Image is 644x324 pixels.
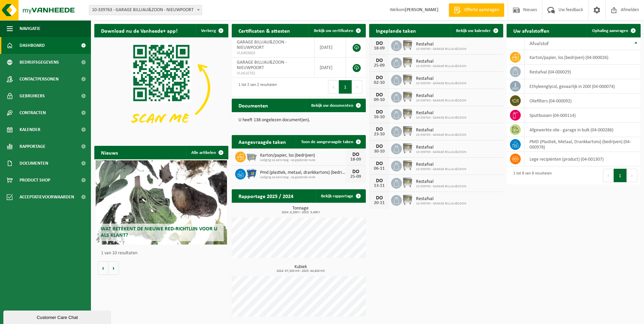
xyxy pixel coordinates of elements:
a: Ophaling aanvragen [587,24,640,37]
td: [DATE] [315,58,346,78]
div: 30-10 [373,149,386,154]
span: Restafval [416,59,466,64]
h2: Aangevraagde taken [232,135,293,148]
button: 1 [614,169,627,182]
button: Verberg [196,24,228,37]
div: DO [373,195,386,201]
div: DO [373,161,386,166]
div: 23-10 [373,132,386,137]
span: Wat betekent de nieuwe RED-richtlijn voor u als klant? [101,226,217,238]
div: 18-09 [373,46,386,51]
h2: Ingeplande taken [369,24,423,37]
div: DO [373,144,386,149]
span: Product Shop [20,172,50,189]
span: Kalender [20,121,40,138]
img: WB-1100-GAL-GY-02 [402,142,413,154]
span: Gebruikers [20,88,45,104]
div: 02-10 [373,80,386,85]
td: spuitbussen (04-000114) [524,108,641,123]
span: Restafval [416,110,466,116]
div: 1 tot 8 van 8 resultaten [510,168,552,183]
div: DO [349,169,362,174]
img: WB-1100-GAL-GY-02 [402,125,413,137]
div: 16-10 [373,115,386,120]
a: Toon de aangevraagde taken [296,135,365,149]
div: 09-10 [373,98,386,102]
span: GARAGE BILLIAU&ZOON - NIEUWPOORT [237,40,287,50]
img: WB-1100-GAL-GY-02 [402,91,413,102]
img: WB-1100-GAL-GY-02 [402,177,413,188]
div: DO [373,178,386,184]
div: DO [349,152,362,157]
td: karton/papier, los (bedrijven) (04-000026) [524,50,641,65]
h2: Uw afvalstoffen [507,24,556,37]
td: ethyleenglycol, gevaarlijk in 200l (04-000074) [524,79,641,94]
div: 18-09 [349,157,362,162]
div: 06-11 [373,166,386,171]
span: Bekijk uw documenten [311,103,353,108]
span: Navigatie [20,20,40,37]
span: 10-339763 - GARAGE BILLIAU&ZOON [416,133,466,137]
span: Ophaling aanvragen [592,29,628,33]
button: Vorige [98,261,108,275]
div: 25-09 [349,174,362,179]
h3: Kubiek [235,265,366,273]
span: Verberg [201,29,216,33]
img: WB-1100-GAL-GY-02 [402,57,413,68]
span: Restafval [416,145,466,150]
span: 2024: 67,320 m3 - 2025: 44,820 m3 [235,269,366,273]
img: WB-0660-HPE-BE-01 [246,168,257,179]
img: Download de VHEPlus App [94,37,228,138]
span: 10-339763 - GARAGE BILLIAU&ZOON [416,150,466,154]
p: 1 van 10 resultaten [101,251,225,256]
span: 10-339763 - GARAGE BILLIAU&ZOON - NIEUWPOORT [89,5,202,15]
button: Volgende [108,261,119,275]
button: Next [352,80,362,94]
div: DO [373,41,386,46]
span: 10-339763 - GARAGE BILLIAU&ZOON [416,116,466,120]
span: Restafval [416,179,466,185]
td: afgewerkte olie - garage in bulk (04-000286) [524,123,641,137]
img: WB-1100-GAL-GY-02 [402,160,413,171]
span: 10-339763 - GARAGE BILLIAU&ZOON [416,202,466,206]
span: Lediging op aanvraag - op geplande route [260,175,346,180]
span: 2024: 6,200 t - 2025: 3,400 t [235,211,366,214]
span: Bekijk uw certificaten [314,29,353,33]
span: Rapportage [20,138,45,155]
span: Afvalstof [529,41,549,46]
h2: Nieuws [94,146,125,159]
span: GARAGE BILLIAU&ZOON - NIEUWPOORT [237,60,287,70]
span: Restafval [416,42,466,47]
span: Restafval [416,76,466,82]
td: oliefilters (04-000092) [524,94,641,108]
div: DO [373,75,386,80]
a: Bekijk uw certificaten [309,24,365,37]
p: U heeft 138 ongelezen document(en). [238,118,359,123]
h2: Download nu de Vanheede+ app! [94,24,184,37]
span: VLA903803 [237,51,309,56]
span: Toon de aangevraagde taken [301,140,353,144]
span: Restafval [416,93,466,99]
span: Offerte aanvragen [462,7,501,13]
span: 10-339763 - GARAGE BILLIAU&ZOON [416,167,466,171]
span: Contracten [20,104,46,121]
span: Bedrijfsgegevens [20,54,59,71]
span: Restafval [416,162,466,167]
div: DO [373,127,386,132]
div: 13-11 [373,184,386,188]
span: 10-339763 - GARAGE BILLIAU&ZOON [416,47,466,51]
td: lege recipiënten (product) (04-001307) [524,152,641,166]
button: Next [627,169,637,182]
img: WB-1100-GAL-GY-02 [402,108,413,120]
h3: Tonnage [235,206,366,214]
span: Restafval [416,128,466,133]
h2: Documenten [232,99,275,112]
span: Contactpersonen [20,71,59,88]
span: 10-339763 - GARAGE BILLIAU&ZOON [416,64,466,68]
img: WB-2500-GAL-GY-01 [246,151,257,162]
span: Restafval [416,196,466,202]
div: DO [373,109,386,115]
div: 25-09 [373,63,386,68]
span: Bekijk uw kalender [456,29,491,33]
